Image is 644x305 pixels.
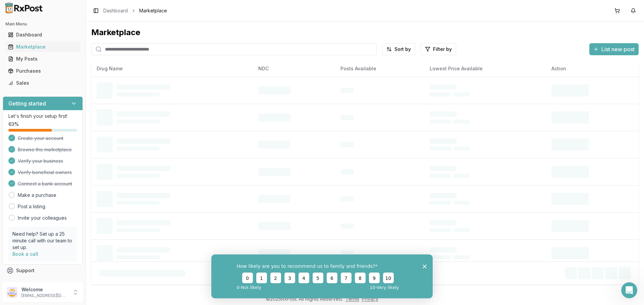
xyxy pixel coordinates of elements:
[8,80,77,86] div: Sales
[345,296,359,302] a: Terms
[18,135,63,142] span: Create your account
[621,282,637,298] iframe: Intercom live chat
[424,61,546,77] th: Lowest Price Available
[8,121,19,128] span: 63 %
[8,44,77,50] div: Marketplace
[3,29,83,40] button: Dashboard
[394,46,411,53] span: Sort by
[211,254,433,298] iframe: Survey from RxPost
[18,169,72,176] span: Verify beneficial owners
[18,180,72,187] span: Connect a bank account
[3,54,83,64] button: My Posts
[18,215,67,221] a: Invite your colleagues
[362,296,378,302] a: Privacy
[8,56,77,62] div: My Posts
[546,61,639,77] th: Action
[5,29,80,41] a: Dashboard
[7,287,17,298] img: User avatar
[5,41,80,53] a: Marketplace
[8,31,77,38] div: Dashboard
[5,65,80,77] a: Purchases
[5,21,80,27] h2: Main Menu
[103,7,167,14] nav: breadcrumb
[433,46,452,53] span: Filter by
[18,158,63,164] span: Verify your business
[421,43,456,55] button: Filter by
[12,231,73,251] p: Need help? Set up a 25 minute call with our team to set up.
[103,7,128,14] a: Dashboard
[8,113,77,120] p: Let's finish your setup first!
[589,43,639,55] button: List new post
[12,251,38,257] a: Book a call
[91,61,253,77] th: Drug Name
[3,42,83,52] button: Marketplace
[382,43,415,55] button: Sort by
[589,47,639,53] a: List new post
[18,192,56,199] a: Make a purchase
[5,77,80,89] a: Sales
[18,146,72,153] span: Browse the marketplace
[8,99,46,107] h3: Getting started
[3,264,83,277] button: Support
[91,27,639,38] div: Marketplace
[335,61,424,77] th: Posts Available
[253,61,335,77] th: NDC
[16,279,39,286] span: Feedback
[3,66,83,76] button: Purchases
[21,286,68,293] p: Welcome
[18,203,45,210] a: Post a listing
[601,45,635,53] span: List new post
[3,277,83,289] button: Feedback
[139,7,167,14] span: Marketplace
[8,68,77,74] div: Purchases
[3,3,46,13] img: RxPost Logo
[3,78,83,88] button: Sales
[5,53,80,65] a: My Posts
[21,293,68,298] p: [EMAIL_ADDRESS][DOMAIN_NAME]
